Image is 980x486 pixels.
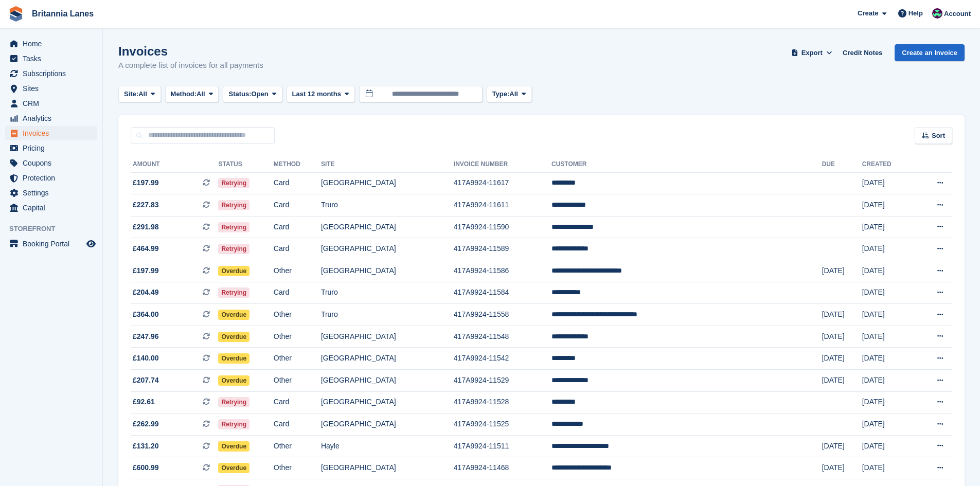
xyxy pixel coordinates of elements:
span: Export [801,48,823,58]
td: Other [274,457,321,479]
span: £131.20 [133,441,159,452]
td: [DATE] [862,216,914,238]
a: menu [5,96,97,111]
span: Retrying [218,200,250,210]
a: menu [5,186,97,200]
a: Preview store [85,238,97,250]
a: menu [5,171,97,185]
span: Settings [23,186,84,200]
button: Type: All [487,86,532,103]
th: Status [218,156,273,173]
td: [DATE] [822,457,862,479]
td: Card [274,194,321,217]
span: Retrying [218,178,250,188]
td: Other [274,370,321,392]
span: £227.83 [133,200,159,210]
span: Overdue [218,310,250,320]
span: £262.99 [133,419,159,429]
span: Capital [23,201,84,215]
td: [GEOGRAPHIC_DATA] [321,370,454,392]
td: [DATE] [862,391,914,413]
span: Overdue [218,463,250,473]
td: Other [274,304,321,326]
th: Created [862,156,914,173]
span: £197.99 [133,265,159,276]
td: 417A9924-11529 [454,370,551,392]
a: menu [5,66,97,81]
td: [DATE] [822,260,862,282]
span: Type: [492,89,510,99]
a: menu [5,141,97,155]
span: £207.74 [133,375,159,386]
td: Other [274,348,321,370]
td: [GEOGRAPHIC_DATA] [321,348,454,370]
td: 417A9924-11468 [454,457,551,479]
a: menu [5,156,97,170]
td: [GEOGRAPHIC_DATA] [321,238,454,260]
img: Kirsty Miles [932,8,942,19]
span: All [138,89,147,99]
td: 417A9924-11558 [454,304,551,326]
button: Site: All [118,86,161,103]
td: Truro [321,304,454,326]
td: [DATE] [862,282,914,304]
td: 417A9924-11525 [454,413,551,436]
td: [GEOGRAPHIC_DATA] [321,413,454,436]
td: [DATE] [862,238,914,260]
span: £197.99 [133,177,159,188]
span: Retrying [218,244,250,254]
td: Card [274,282,321,304]
button: Status: Open [223,86,282,103]
span: Overdue [218,375,250,386]
td: [GEOGRAPHIC_DATA] [321,391,454,413]
button: Export [789,44,834,61]
td: [DATE] [822,348,862,370]
h1: Invoices [118,44,263,58]
span: Overdue [218,332,250,342]
td: Hayle [321,435,454,457]
td: Card [274,238,321,260]
td: Card [274,391,321,413]
span: Overdue [218,353,250,364]
th: Customer [551,156,822,173]
td: [DATE] [862,457,914,479]
span: Coupons [23,156,84,170]
a: menu [5,37,97,51]
span: Analytics [23,111,84,125]
span: Subscriptions [23,66,84,81]
td: 417A9924-11584 [454,282,551,304]
span: All [197,89,205,99]
td: 417A9924-11589 [454,238,551,260]
span: Create [858,8,878,19]
td: 417A9924-11542 [454,348,551,370]
span: £204.49 [133,287,159,298]
th: Due [822,156,862,173]
img: stora-icon-8386f47178a22dfd0bd8f6a31ec36ba5ce8667c1dd55bd0f319d3a0aa187defe.svg [8,6,24,22]
span: Help [908,8,923,19]
td: [GEOGRAPHIC_DATA] [321,326,454,348]
td: [DATE] [822,326,862,348]
td: [DATE] [862,370,914,392]
td: Card [274,172,321,194]
span: £364.00 [133,309,159,320]
td: Truro [321,282,454,304]
span: Retrying [218,419,250,429]
span: Method: [171,89,197,99]
span: £600.99 [133,462,159,473]
span: Account [944,9,971,19]
a: Britannia Lanes [28,5,98,22]
span: Open [252,89,269,99]
td: [DATE] [862,435,914,457]
td: 417A9924-11528 [454,391,551,413]
a: menu [5,111,97,125]
span: Overdue [218,266,250,276]
span: Storefront [9,224,102,234]
th: Amount [131,156,218,173]
a: menu [5,51,97,66]
td: Other [274,326,321,348]
a: Credit Notes [839,44,886,61]
span: Protection [23,171,84,185]
td: Truro [321,194,454,217]
span: All [509,89,518,99]
span: Retrying [218,397,250,407]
